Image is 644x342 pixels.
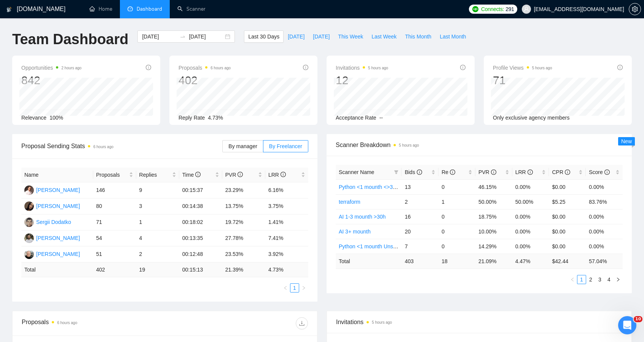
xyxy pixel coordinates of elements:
a: OM[PERSON_NAME] [24,235,80,241]
li: 1 [290,283,299,292]
td: Total [21,262,93,277]
button: Last Week [367,30,401,43]
td: 0.00% [586,224,623,239]
a: KM[PERSON_NAME] [24,203,80,209]
span: LRR [515,169,533,175]
button: This Week [334,30,367,43]
button: right [614,275,623,284]
iframe: Intercom live chat [618,316,636,334]
span: By manager [228,143,257,149]
span: swap-right [180,34,186,40]
span: filter [392,166,400,178]
td: 2 [136,246,179,262]
span: Scanner Name [339,169,374,175]
span: download [296,320,308,326]
td: 4.47 % [512,254,549,268]
td: 9 [136,182,179,198]
span: -- [379,115,383,121]
td: $0.00 [549,209,586,224]
td: 0.00% [512,224,549,239]
span: dashboard [128,6,133,11]
span: 4.73% [208,115,223,121]
span: Acceptance Rate [336,115,376,121]
span: Invitations [336,63,388,72]
span: LRR [268,172,286,178]
a: Python <1 mounth Unspecified h [339,243,416,249]
time: 6 hours ago [57,321,77,325]
span: Relevance [21,115,46,121]
span: info-circle [303,65,308,70]
button: Last 30 Days [244,30,284,43]
td: 0 [438,239,475,254]
span: user [524,6,529,12]
td: 57.04 % [586,254,623,268]
span: 100% [49,115,63,121]
span: Re [442,169,455,175]
td: 4 [136,230,179,246]
span: right [616,277,620,282]
td: 21.09 % [475,254,512,268]
td: 0.00% [586,239,623,254]
time: 6 hours ago [210,66,231,70]
span: to [180,34,186,40]
td: 19.72% [222,214,265,230]
a: 4 [605,275,613,284]
td: 7 [402,239,438,254]
span: Proposals [179,63,231,72]
a: 1 [577,275,586,284]
span: Dashboard [137,6,162,12]
time: 5 hours ago [532,66,552,70]
td: 23.53% [222,246,265,262]
img: SD [24,217,34,227]
td: 6.16% [265,182,308,198]
td: 4.73 % [265,262,308,277]
td: 00:15:37 [179,182,222,198]
td: 0.00% [512,239,549,254]
a: DP[PERSON_NAME] [24,187,80,193]
td: $ 42.44 [549,254,586,268]
span: Connects: [481,5,504,13]
img: OM [24,233,34,243]
button: setting [629,3,641,15]
td: 83.76% [586,194,623,209]
td: 0.00% [512,179,549,194]
time: 6 hours ago [93,145,113,149]
td: 71 [93,214,136,230]
td: 13 [402,179,438,194]
a: 2 [587,275,595,284]
td: 50.00% [475,194,512,209]
td: $0.00 [549,224,586,239]
span: left [283,286,288,290]
td: 0.00% [586,209,623,224]
td: 146 [93,182,136,198]
time: 5 hours ago [399,143,419,147]
span: info-circle [195,172,201,177]
span: info-circle [281,172,286,177]
td: 20 [402,224,438,239]
span: PVR [478,169,496,175]
th: Name [21,168,93,182]
span: info-circle [604,169,610,175]
td: 0.00% [512,209,549,224]
th: Proposals [93,168,136,182]
img: KM [24,201,34,211]
td: Total [336,254,402,268]
span: Last Week [371,32,397,41]
span: Profile Views [493,63,552,72]
li: Previous Page [568,275,577,284]
span: Invitations [336,317,622,327]
td: 3 [136,198,179,214]
td: 1 [438,194,475,209]
td: 2 [402,194,438,209]
td: 7.41% [265,230,308,246]
span: info-circle [450,169,455,175]
span: 10 [634,316,642,322]
td: 16 [402,209,438,224]
button: Last Month [435,30,470,43]
input: End date [189,32,223,41]
li: Next Page [614,275,623,284]
img: upwork-logo.png [472,6,478,12]
td: $0.00 [549,239,586,254]
li: Previous Page [281,283,290,292]
td: 3.92% [265,246,308,262]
